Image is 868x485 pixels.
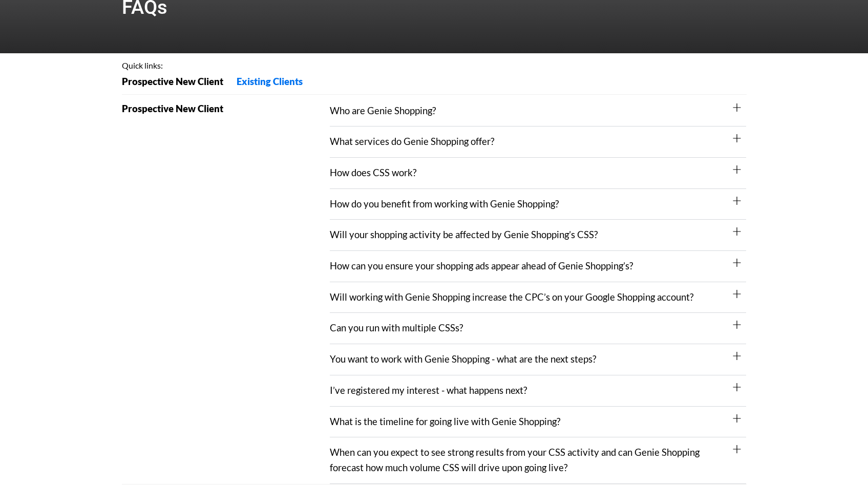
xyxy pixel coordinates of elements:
div: Who are Genie Shopping? [330,96,746,127]
img: website_grey.svg [16,27,25,35]
div: You want to work with Genie Shopping - what are the next steps? [330,344,746,375]
h4: Quick links: [122,61,747,70]
div: What services do Genie Shopping offer? [330,126,746,158]
div: What is the timeline for going live with Genie Shopping? [330,407,746,438]
div: How can you ensure your shopping ads appear ahead of Genie Shopping’s? [330,251,746,282]
div: When can you expect to see strong results from your CSS activity and can Genie Shopping forecast ... [330,437,746,483]
a: I’ve registered my interest - what happens next? [330,385,527,396]
div: I’ve registered my interest - what happens next? [330,375,746,407]
a: What is the timeline for going live with Genie Shopping? [330,416,560,427]
div: Domain: [DOMAIN_NAME] [27,27,113,35]
a: Prospective New Client [122,77,230,93]
span: Prospective New Client [122,77,223,87]
div: v 4.0.25 [29,16,50,25]
div: Domain Overview [39,60,92,67]
a: How do you benefit from working with Genie Shopping? [330,198,559,209]
img: tab_domain_overview_orange.svg [28,59,36,68]
img: logo_orange.svg [16,16,25,25]
div: How does CSS work? [330,158,746,189]
a: When can you expect to see strong results from your CSS activity and can Genie Shopping forecast ... [330,447,700,473]
span: Existing Clients [237,77,303,87]
a: How does CSS work? [330,167,416,178]
div: Will your shopping activity be affected by Genie Shopping’s CSS? [330,220,746,251]
div: Keywords by Traffic [113,60,173,67]
h2: Prospective New Client [122,104,330,114]
a: Will working with Genie Shopping increase the CPC’s on your Google Shopping account? [330,291,693,303]
div: Will working with Genie Shopping increase the CPC’s on your Google Shopping account? [330,282,746,313]
a: Who are Genie Shopping? [330,105,436,116]
div: How do you benefit from working with Genie Shopping? [330,189,746,220]
a: What services do Genie Shopping offer? [330,136,494,147]
div: Can you run with multiple CSSs? [330,313,746,344]
a: How can you ensure your shopping ads appear ahead of Genie Shopping’s? [330,260,633,271]
a: Existing Clients [230,77,309,93]
a: Can you run with multiple CSSs? [330,322,463,333]
img: tab_keywords_by_traffic_grey.svg [102,59,110,68]
a: You want to work with Genie Shopping - what are the next steps? [330,353,596,365]
a: Will your shopping activity be affected by Genie Shopping’s CSS? [330,229,598,240]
